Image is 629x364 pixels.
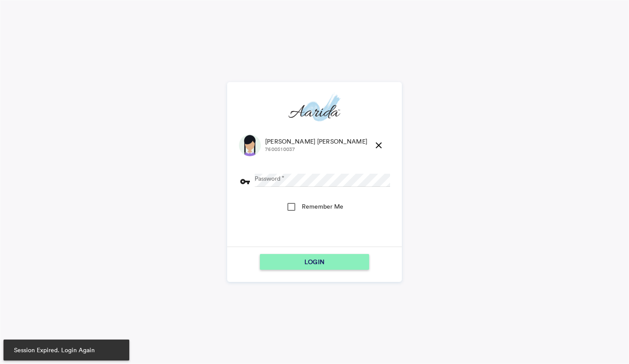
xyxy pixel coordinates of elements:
button: LOGIN [260,254,369,270]
span: LOGIN [304,254,325,270]
span: [PERSON_NAME] [PERSON_NAME] [265,137,367,146]
img: default.png [239,134,261,156]
button: close [370,137,387,154]
img: aarida-optimized.png [288,92,340,125]
md-icon: close [373,140,384,151]
span: Session Expired. Login Again [10,346,122,354]
span: 7600510037 [265,146,367,153]
div: Remember Me [302,202,343,211]
md-checkbox: Remember Me [286,198,343,219]
md-icon: vpn_key [240,176,250,187]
